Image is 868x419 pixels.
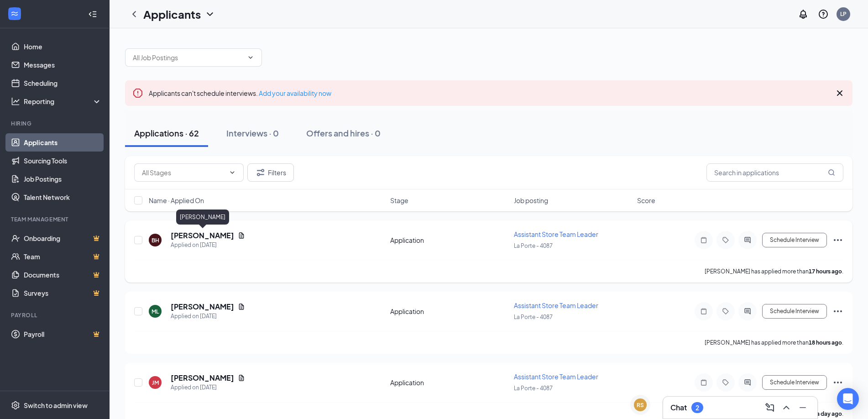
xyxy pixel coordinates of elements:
[238,374,245,382] svg: Document
[24,97,102,106] div: Reporting
[11,120,100,127] div: Hiring
[670,403,687,413] h3: Chat
[840,10,847,18] div: LP
[762,233,827,247] button: Schedule Interview
[24,56,102,74] a: Messages
[11,215,100,223] div: Team Management
[698,379,709,386] svg: Note
[171,383,245,392] div: Applied on [DATE]
[247,54,254,61] svg: ChevronDown
[390,196,408,205] span: Stage
[24,401,88,410] div: Switch to admin view
[514,196,548,205] span: Job posting
[818,9,829,20] svg: QuestionInfo
[171,241,245,250] div: Applied on [DATE]
[742,308,753,315] svg: ActiveChat
[24,229,102,247] a: OnboardingCrown
[637,196,655,205] span: Score
[152,379,159,387] div: JM
[306,127,381,139] div: Offers and hires · 0
[24,170,102,188] a: Job Postings
[171,312,245,321] div: Applied on [DATE]
[229,169,236,176] svg: ChevronDown
[762,375,827,390] button: Schedule Interview
[129,9,140,20] svg: ChevronLeft
[514,372,598,381] span: Assistant Store Team Leader
[24,152,102,170] a: Sourcing Tools
[204,9,215,20] svg: ChevronDown
[695,404,699,412] div: 2
[720,308,731,315] svg: Tag
[24,37,102,56] a: Home
[698,236,709,244] svg: Note
[24,284,102,302] a: SurveysCrown
[226,127,279,139] div: Interviews · 0
[24,266,102,284] a: DocumentsCrown
[514,230,598,238] span: Assistant Store Team Leader
[795,400,810,415] button: Minimize
[149,89,331,97] span: Applicants can't schedule interviews.
[809,268,842,275] b: 17 hours ago
[781,402,792,413] svg: ChevronUp
[742,379,753,386] svg: ActiveChat
[24,247,102,266] a: TeamCrown
[142,168,225,178] input: All Stages
[763,400,777,415] button: ComposeMessage
[705,267,843,275] p: [PERSON_NAME] has applied more than .
[706,163,843,182] input: Search in applications
[11,311,100,319] div: Payroll
[742,236,753,244] svg: ActiveChat
[132,88,143,99] svg: Error
[134,127,199,139] div: Applications · 62
[797,402,808,413] svg: Minimize
[390,378,508,387] div: Application
[720,236,731,244] svg: Tag
[238,232,245,239] svg: Document
[11,97,20,106] svg: Analysis
[762,304,827,319] button: Schedule Interview
[259,89,331,97] a: Add your availability now
[809,339,842,346] b: 18 hours ago
[832,377,843,388] svg: Ellipses
[514,242,553,249] span: La Porte - 4087
[171,302,234,312] h5: [PERSON_NAME]
[88,10,97,19] svg: Collapse
[390,236,508,245] div: Application
[764,402,775,413] svg: ComposeMessage
[143,6,201,22] h1: Applicants
[176,209,229,225] div: [PERSON_NAME]
[514,301,598,309] span: Assistant Store Team Leader
[698,308,709,315] svg: Note
[816,410,842,417] b: a day ago
[390,307,508,316] div: Application
[24,325,102,343] a: PayrollCrown
[837,388,859,410] div: Open Intercom Messenger
[24,188,102,206] a: Talent Network
[24,133,102,152] a: Applicants
[637,401,644,409] div: RS
[828,169,835,176] svg: MagnifyingGlass
[798,9,809,20] svg: Notifications
[152,236,159,244] div: BH
[247,163,294,182] button: Filter Filters
[11,401,20,410] svg: Settings
[720,379,731,386] svg: Tag
[238,303,245,310] svg: Document
[514,385,553,392] span: La Porte - 4087
[171,230,234,241] h5: [PERSON_NAME]
[779,400,794,415] button: ChevronUp
[255,167,266,178] svg: Filter
[24,74,102,92] a: Scheduling
[705,339,843,346] p: [PERSON_NAME] has applied more than .
[834,88,845,99] svg: Cross
[171,373,234,383] h5: [PERSON_NAME]
[10,9,19,18] svg: WorkstreamLogo
[514,314,553,320] span: La Porte - 4087
[149,196,204,205] span: Name · Applied On
[152,308,159,315] div: ML
[133,52,243,63] input: All Job Postings
[832,235,843,246] svg: Ellipses
[832,306,843,317] svg: Ellipses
